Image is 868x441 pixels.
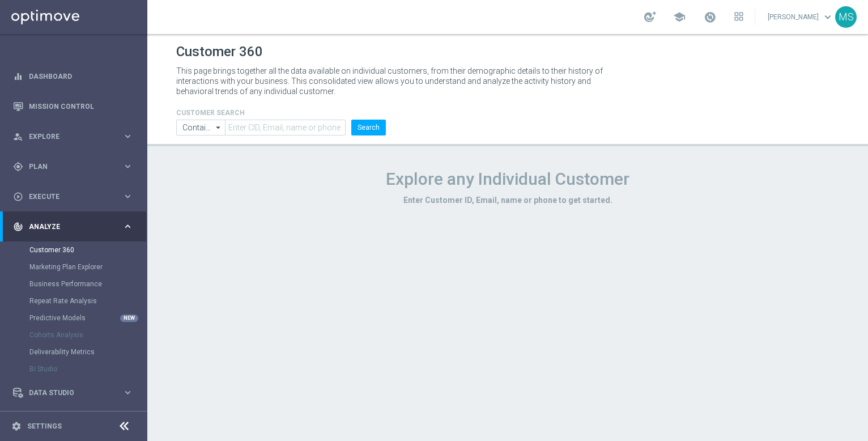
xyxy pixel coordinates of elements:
[822,11,834,23] span: keyboard_arrow_down
[29,163,122,170] span: Plan
[13,192,122,202] div: Execute
[176,195,839,205] h3: Enter Customer ID, Email, name or phone to get started.
[13,388,122,398] div: Data Studio
[176,109,386,117] h4: CUSTOMER SEARCH
[122,221,133,232] i: keyboard_arrow_right
[29,91,133,121] a: Mission Control
[176,66,612,96] p: This page brings together all the data available on individual customers, from their demographic ...
[120,315,138,322] div: NEW
[29,361,146,378] div: BI Studio
[13,132,122,142] div: Explore
[29,193,122,200] span: Execute
[29,389,122,396] span: Data Studio
[29,223,122,230] span: Analyze
[29,258,146,275] div: Marketing Plan Explorer
[767,9,835,26] a: [PERSON_NAME]keyboard_arrow_down
[12,222,134,231] button: track_changes Analyze keyboard_arrow_right
[11,421,22,431] i: settings
[12,388,134,397] button: Data Studio keyboard_arrow_right
[225,120,346,135] input: Enter CID, Email, name or phone
[29,408,118,438] a: Optibot
[29,241,146,258] div: Customer 360
[29,245,118,255] a: Customer 360
[673,11,686,23] span: school
[12,132,134,141] button: person_search Explore keyboard_arrow_right
[13,222,23,232] i: track_changes
[122,131,133,142] i: keyboard_arrow_right
[122,161,133,172] i: keyboard_arrow_right
[29,313,118,323] a: Predictive Models
[13,222,122,232] div: Analyze
[13,408,133,438] div: Optibot
[835,6,857,28] div: MS
[12,72,134,81] button: equalizer Dashboard
[13,91,133,121] div: Mission Control
[29,296,118,306] a: Repeat Rate Analysis
[122,191,133,202] i: keyboard_arrow_right
[13,192,23,202] i: play_circle_outline
[29,61,133,91] a: Dashboard
[122,387,133,398] i: keyboard_arrow_right
[176,169,839,189] h1: Explore any Individual Customer
[29,292,146,309] div: Repeat Rate Analysis
[29,275,146,292] div: Business Performance
[13,71,23,82] i: equalizer
[12,102,134,111] button: Mission Control
[29,326,146,344] div: Cohorts Analysis
[29,309,146,326] div: Predictive Models
[29,262,118,272] a: Marketing Plan Explorer
[12,162,134,171] button: gps_fixed Plan keyboard_arrow_right
[29,279,118,289] a: Business Performance
[213,120,224,135] i: arrow_drop_down
[13,132,23,142] i: person_search
[12,192,134,201] button: play_circle_outline Execute keyboard_arrow_right
[13,162,122,172] div: Plan
[176,120,225,135] input: Contains
[351,120,386,135] button: Search
[29,347,118,357] a: Deliverability Metrics
[13,61,133,91] div: Dashboard
[29,133,122,140] span: Explore
[176,44,839,60] h1: Customer 360
[27,423,62,430] a: Settings
[29,344,146,361] div: Deliverability Metrics
[13,162,23,172] i: gps_fixed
